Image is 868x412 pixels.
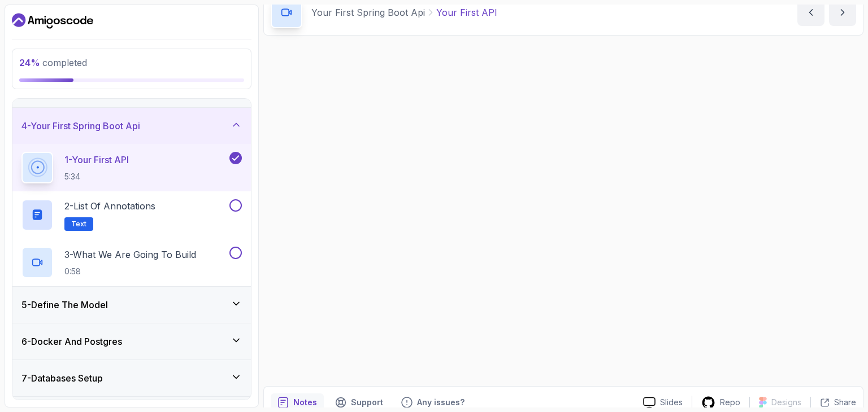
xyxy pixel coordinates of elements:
[417,397,465,408] p: Any issues?
[19,57,40,68] span: 24 %
[692,396,749,410] a: Repo
[351,397,383,408] p: Support
[810,397,856,408] button: Share
[12,323,251,360] button: 6-Docker And Postgres
[660,397,683,408] p: Slides
[64,248,196,261] p: 3 - What We Are Going To Build
[64,171,129,182] p: 5:34
[64,266,196,277] p: 0:58
[71,220,86,229] span: Text
[21,247,242,278] button: 3-What We Are Going To Build0:58
[64,199,155,213] p: 2 - List of Annotations
[21,152,242,183] button: 1-Your First API5:34
[436,6,497,19] p: Your First API
[328,393,390,411] button: Support button
[771,397,801,408] p: Designs
[21,371,103,385] h3: 7 - Databases Setup
[394,393,471,411] button: Feedback button
[12,12,93,30] a: Dashboard
[720,397,740,408] p: Repo
[21,199,242,231] button: 2-List of AnnotationsText
[21,335,122,348] h3: 6 - Docker And Postgres
[12,360,251,396] button: 7-Databases Setup
[19,57,87,68] span: completed
[634,397,692,409] a: Slides
[12,108,251,144] button: 4-Your First Spring Boot Api
[311,6,425,19] p: Your First Spring Boot Api
[12,287,251,323] button: 5-Define The Model
[271,393,324,411] button: notes button
[834,397,856,408] p: Share
[21,298,108,312] h3: 5 - Define The Model
[64,153,129,166] p: 1 - Your First API
[21,119,140,133] h3: 4 - Your First Spring Boot Api
[293,397,317,408] p: Notes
